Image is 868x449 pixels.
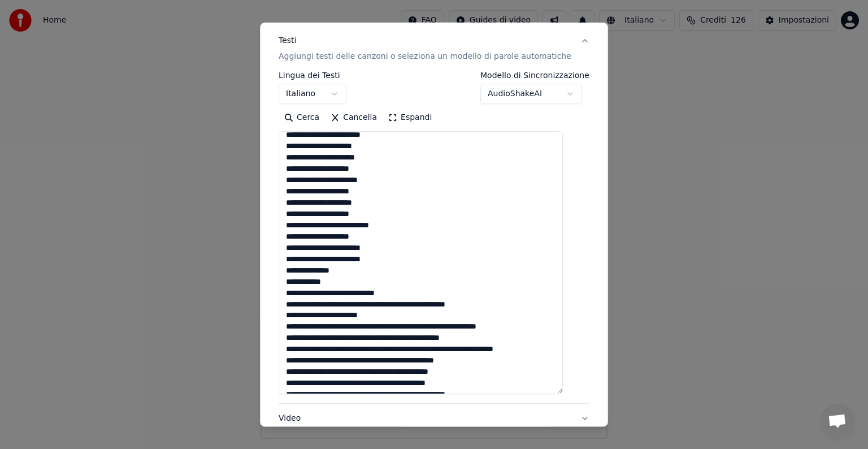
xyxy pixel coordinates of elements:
[279,51,571,62] p: Aggiungi testi delle canzoni o seleziona un modello di parole automatiche
[383,109,437,127] button: Espandi
[325,109,383,127] button: Cancella
[279,26,589,71] button: TestiAggiungi testi delle canzoni o seleziona un modello di parole automatiche
[480,71,589,79] label: Modello di Sincronizzazione
[279,413,514,440] div: Video
[279,71,589,403] div: TestiAggiungi testi delle canzoni o seleziona un modello di parole automatiche
[279,109,325,127] button: Cerca
[279,404,589,449] button: VideoPersonalizza il video karaoke: usa immagine, video o colore
[279,71,346,79] label: Lingua dei Testi
[279,35,296,46] div: Testi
